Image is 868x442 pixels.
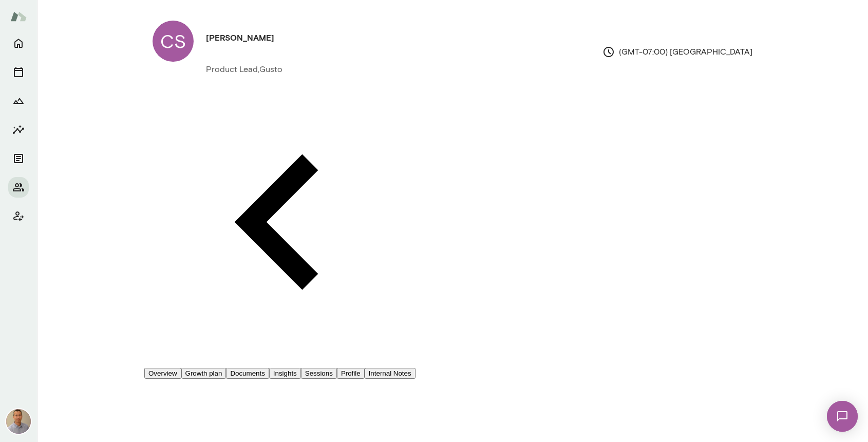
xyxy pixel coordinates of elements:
[8,206,29,226] button: Client app
[8,33,29,54] button: Home
[206,31,274,44] h4: [PERSON_NAME]
[206,63,282,76] p: Product Lead, Gusto
[602,46,752,58] p: (GMT-07:00) [GEOGRAPHIC_DATA]
[8,91,29,111] button: Growth Plan
[6,409,31,434] img: Kevin Au
[226,368,269,379] button: Documents
[10,7,27,26] img: Mento
[8,177,29,198] button: Members
[301,368,337,379] button: Sessions
[8,119,29,140] button: Insights
[144,368,181,379] button: Overview
[365,368,416,379] button: Internal Notes
[8,148,29,169] button: Documents
[269,368,301,379] button: Insights
[153,21,194,62] div: CS
[181,368,227,379] button: Growth plan
[337,368,365,379] button: Profile
[8,62,29,82] button: Sessions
